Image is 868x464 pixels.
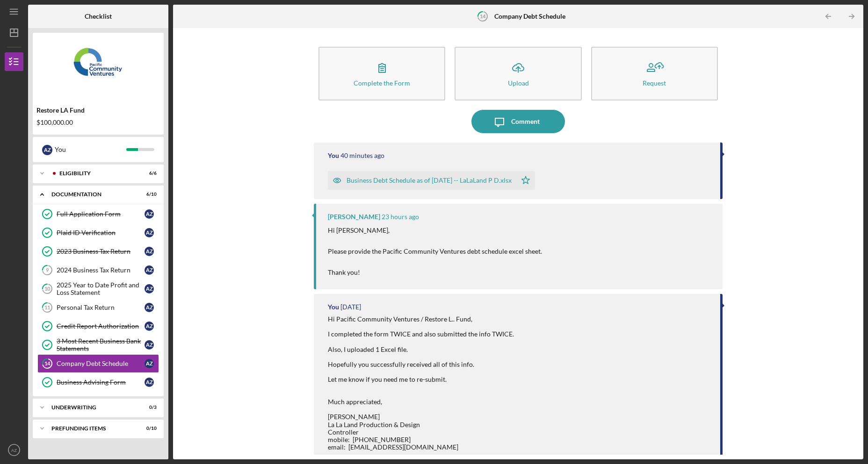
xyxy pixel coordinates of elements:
[37,279,159,298] a: 102025 Year to Date Profit and Loss StatementAZ
[145,284,154,293] div: A Z
[57,281,145,296] div: 2025 Year to Date Profit and Loss Statement
[37,373,159,392] a: Business Advising FormAZ
[11,448,17,453] text: AZ
[44,361,51,367] tspan: 14
[508,79,529,86] div: Upload
[145,340,154,350] div: A Z
[145,247,154,256] div: A Z
[57,322,145,330] div: Credit Report Authorization
[51,405,133,410] div: Underwriting
[643,79,666,86] div: Request
[328,171,535,190] button: Business Debt Schedule as of [DATE] -- LaLaLand P D.xlsx
[37,223,159,242] a: Plaid ID VerificationAZ
[145,303,154,312] div: A Z
[318,47,445,100] button: Complete the Form
[145,359,154,368] div: A Z
[37,354,159,373] a: 14Company Debt ScheduleAZ
[37,317,159,336] a: Credit Report AuthorizationAZ
[59,171,133,176] div: Eligibility
[328,303,339,311] div: You
[57,378,145,386] div: Business Advising Form
[36,119,160,126] div: $100,000.00
[33,37,164,93] img: Product logo
[57,304,145,311] div: Personal Tax Return
[57,229,145,236] div: Plaid ID Verification
[328,213,380,221] div: [PERSON_NAME]
[140,171,157,176] div: 6 / 6
[5,441,23,459] button: AZ
[51,192,133,197] div: Documentation
[140,426,157,431] div: 0 / 10
[37,298,159,317] a: 11Personal Tax ReturnAZ
[382,213,419,221] time: 2025-09-25 18:31
[145,321,154,331] div: A Z
[51,426,133,431] div: Prefunding Items
[494,13,565,20] b: Company Debt Schedule
[57,210,145,218] div: Full Application Form
[340,303,361,311] time: 2025-09-25 00:48
[44,305,50,311] tspan: 11
[347,177,512,184] div: Business Debt Schedule as of [DATE] -- LaLaLand P D.xlsx
[57,266,145,274] div: 2024 Business Tax Return
[140,405,157,410] div: 0 / 3
[354,79,410,86] div: Complete the Form
[145,209,154,219] div: A Z
[85,13,112,20] b: Checklist
[36,107,160,114] div: Restore LA Fund
[37,261,159,279] a: 92024 Business Tax ReturnAZ
[55,142,126,157] div: You
[145,265,154,275] div: A Z
[328,152,339,159] div: You
[480,13,486,19] tspan: 14
[57,248,145,255] div: 2023 Business Tax Return
[37,205,159,223] a: Full Application FormAZ
[44,286,51,292] tspan: 10
[46,267,49,273] tspan: 9
[511,110,540,133] div: Comment
[57,337,145,352] div: 3 Most Recent Business Bank Statements
[591,47,718,100] button: Request
[140,192,157,197] div: 6 / 10
[57,360,145,367] div: Company Debt Schedule
[340,152,384,159] time: 2025-09-26 17:52
[328,225,542,278] p: Hi [PERSON_NAME], Please provide the Pacific Community Ventures debt schedule excel sheet. Thank ...
[455,47,581,100] button: Upload
[145,228,154,237] div: A Z
[471,110,565,133] button: Comment
[42,145,52,155] div: A Z
[328,315,514,451] div: Hi Pacific Community Ventures / Restore L.. Fund, I completed the form TWICE and also submitted t...
[145,378,154,387] div: A Z
[37,242,159,261] a: 2023 Business Tax ReturnAZ
[37,336,159,354] a: 3 Most Recent Business Bank StatementsAZ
